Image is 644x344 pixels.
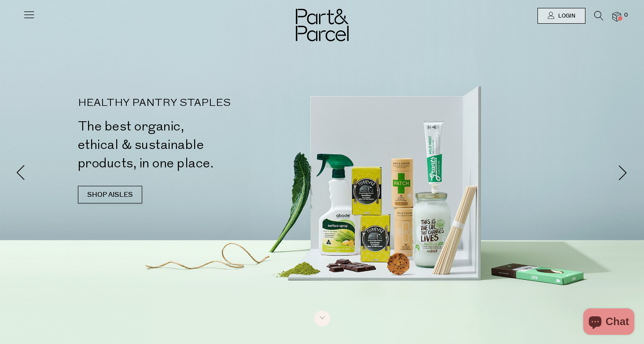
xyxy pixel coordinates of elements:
[296,9,349,41] img: Part&Parcel
[78,117,326,173] h2: The best organic, ethical & sustainable products, in one place.
[78,186,142,203] a: SHOP AISLES
[612,12,621,21] a: 0
[78,98,326,109] p: HEALTHY PANTRY STAPLES
[537,8,585,24] a: Login
[622,11,630,19] span: 0
[581,308,637,337] inbox-online-store-chat: Shopify online store chat
[556,12,575,20] span: Login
